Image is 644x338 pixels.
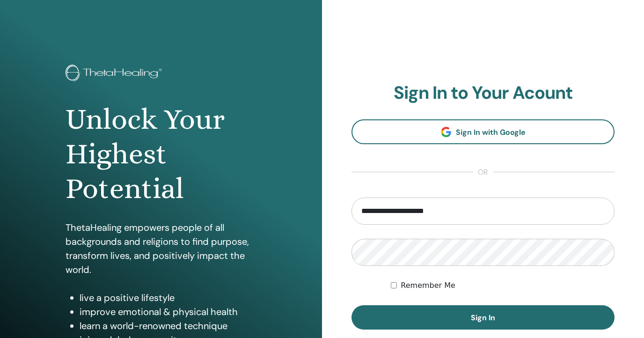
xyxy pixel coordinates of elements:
h1: Unlock Your Highest Potential [66,102,257,206]
a: Sign In with Google [351,119,615,144]
button: Sign In [351,305,615,330]
span: Sign In [471,313,495,323]
div: Keep me authenticated indefinitely or until I manually logout [391,280,615,291]
h2: Sign In to Your Acount [351,82,615,104]
li: improve emotional & physical health [80,305,257,319]
span: Sign In with Google [456,127,526,137]
li: live a positive lifestyle [80,291,257,305]
li: learn a world-renowned technique [80,319,257,333]
p: ThetaHealing empowers people of all backgrounds and religions to find purpose, transform lives, a... [66,220,257,277]
span: or [473,167,493,178]
label: Remember Me [401,280,455,291]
